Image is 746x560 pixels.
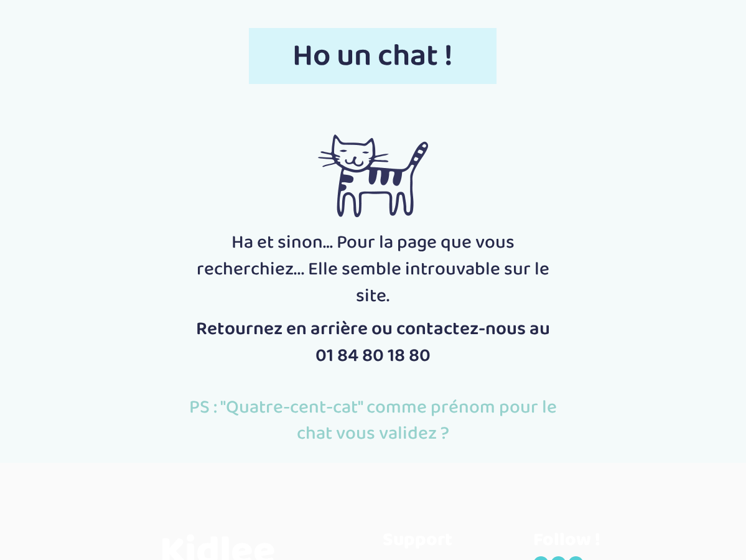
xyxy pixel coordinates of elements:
[318,134,428,217] img: cat-error-img.png
[187,316,559,370] p: Retournez en arrière ou contactez-nous au 01 84 80 18 80
[187,394,559,448] p: PS : "Quatre-cent-cat" comme prénom pour le chat vous validez ?
[249,28,497,84] span: Ho un chat !
[187,230,559,310] p: Ha et sinon… Pour la page que vous recherchiez... Elle semble introuvable sur le site.
[383,530,515,550] h3: Support
[533,530,666,550] h3: Follow !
